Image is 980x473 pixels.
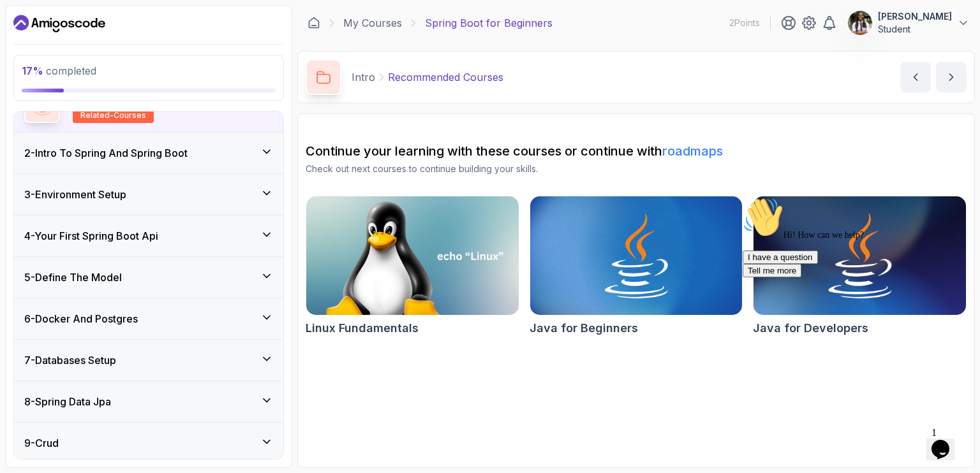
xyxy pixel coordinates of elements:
[24,228,158,244] h3: 4 - Your First Spring Boot Api
[14,340,283,381] button: 7-Databases Setup
[729,17,760,29] p: 2 Points
[24,353,116,368] h3: 7 - Databases Setup
[13,13,105,34] a: Dashboard
[306,319,419,337] h2: Linux Fundamentals
[530,196,743,337] a: Java for Beginners cardJava for Beginners
[306,163,967,175] p: Check out next courses to continue building your skills.
[5,59,80,72] button: I have a question
[926,422,967,460] iframe: chat widget
[306,196,519,315] img: Linux Fundamentals card
[847,10,970,36] button: user profile image[PERSON_NAME]Student
[530,319,638,337] h2: Java for Beginners
[14,133,283,173] button: 2-Intro To Spring And Spring Boot
[306,142,967,160] h2: Continue your learning with these courses or continue with
[22,64,43,77] span: 17 %
[24,270,122,285] h3: 5 - Define The Model
[24,145,188,161] h3: 2 - Intro To Spring And Spring Boot
[343,15,402,31] a: My Courses
[5,5,235,85] div: 👋Hi! How can we help?I have a questionTell me more
[900,62,931,92] button: previous content
[5,72,64,85] button: Tell me more
[5,5,46,46] img: :wave:
[80,110,146,120] span: related-courses
[14,174,283,215] button: 3-Environment Setup
[24,394,111,409] h3: 8 - Spring Data Jpa
[14,257,283,298] button: 5-Define The Model
[662,143,723,159] a: roadmaps
[14,298,283,339] button: 6-Docker And Postgres
[14,423,283,463] button: 9-Crud
[14,381,283,422] button: 8-Spring Data Jpa
[530,196,743,315] img: Java for Beginners card
[352,69,375,85] p: Intro
[24,435,59,451] h3: 9 - Crud
[878,10,952,23] p: [PERSON_NAME]
[24,311,138,326] h3: 6 - Docker And Postgres
[936,62,967,92] button: next content
[14,215,283,256] button: 4-Your First Spring Boot Api
[308,17,320,29] a: Dashboard
[878,23,952,36] p: Student
[425,15,553,31] p: Spring Boot for Beginners
[738,192,967,416] iframe: chat widget
[22,64,96,77] span: completed
[5,38,126,48] span: Hi! How can we help?
[24,187,126,202] h3: 3 - Environment Setup
[306,196,519,337] a: Linux Fundamentals cardLinux Fundamentals
[388,69,503,85] p: Recommended Courses
[848,11,872,35] img: user profile image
